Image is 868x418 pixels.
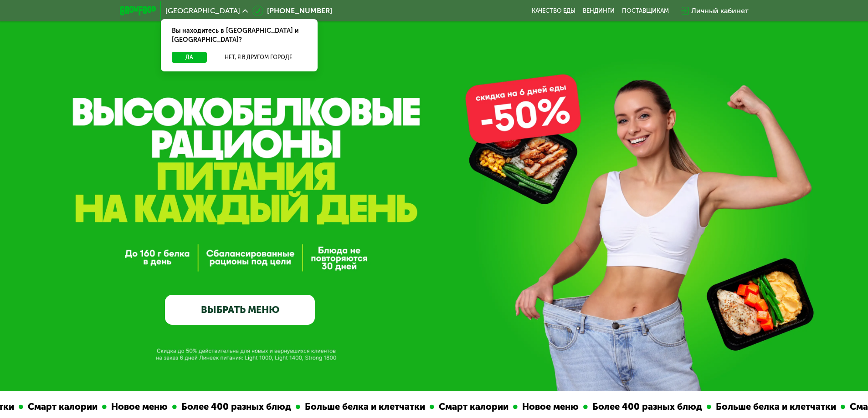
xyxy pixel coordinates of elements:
[19,400,98,414] div: Смарт калории
[583,7,615,15] a: Вендинги
[165,295,315,325] a: ВЫБРАТЬ МЕНЮ
[296,400,426,414] div: Больше белка и клетчатки
[707,400,837,414] div: Больше белка и клетчатки
[514,400,579,414] div: Новое меню
[172,52,207,63] button: Да
[173,400,292,414] div: Более 400 разных блюд
[252,5,332,16] a: [PHONE_NUMBER]
[584,400,703,414] div: Более 400 разных блюд
[103,400,168,414] div: Новое меню
[532,7,575,15] a: Качество еды
[622,7,669,15] div: поставщикам
[691,5,749,16] div: Личный кабинет
[165,7,240,15] span: [GEOGRAPHIC_DATA]
[161,19,318,52] div: Вы находитесь в [GEOGRAPHIC_DATA] и [GEOGRAPHIC_DATA]?
[211,52,307,63] button: Нет, я в другом городе
[430,400,509,414] div: Смарт калории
